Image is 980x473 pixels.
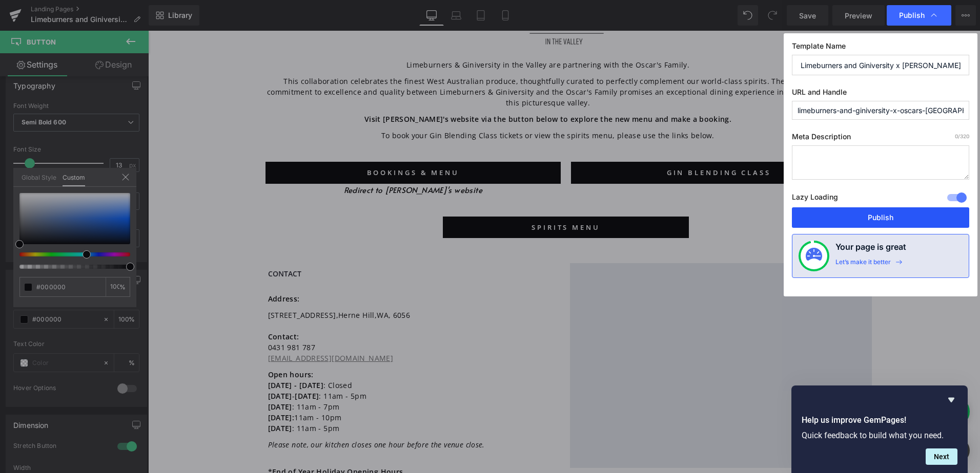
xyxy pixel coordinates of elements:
div: Help us improve GemPages! [802,394,957,465]
button: Next question [926,448,957,465]
img: onboarding-status.svg [806,248,822,264]
label: Lazy Loading [792,190,838,207]
h4: Your page is great [835,241,906,258]
button: Hide survey [945,394,957,406]
label: URL and Handle [792,88,969,101]
span: Publish [899,11,925,20]
button: Publish [792,207,969,228]
h2: Help us improve GemPages! [802,414,957,426]
div: Let’s make it better [835,258,891,271]
p: Quick feedback to build what you need. [802,431,957,440]
label: Template Name [792,41,969,55]
label: Meta Description [792,132,969,145]
span: /320 [955,133,969,139]
span: 0 [955,133,958,139]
